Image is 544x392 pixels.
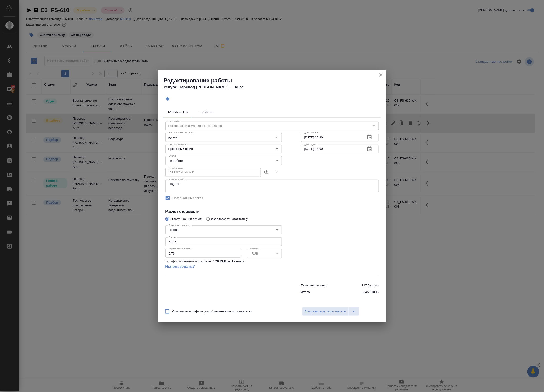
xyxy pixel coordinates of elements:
button: close [377,71,385,79]
div: split button [302,307,360,316]
button: Назначить [261,166,271,178]
span: Сохранить и пересчитать [305,309,346,314]
p: 545.3 [364,290,371,295]
button: Удалить [271,166,282,178]
span: Отправить нотификацию об изменениях исполнителю [172,309,252,314]
button: RUB [250,251,259,255]
textarea: под нот [169,182,376,189]
button: Open [274,146,280,152]
span: Файлы [195,109,218,115]
a: Использовать? [165,264,282,270]
p: слово [370,283,379,288]
div: В работе [165,156,282,165]
p: 0.76 RUB за 1 слово . [213,259,244,264]
button: Сохранить и пересчитать [302,307,349,316]
p: Тариф исполнителя в профиле: [165,259,212,264]
div: RUB [247,249,282,258]
span: Нотариальный заказ [173,196,203,200]
p: Итого [301,290,310,295]
p: 717.5 [362,283,370,288]
button: Добавить тэг [163,94,173,104]
p: RUB [372,290,379,295]
span: Параметры [166,109,189,115]
p: Тарифных единиц [301,283,328,288]
h4: Услуга: Перевод [PERSON_NAME] → Англ [164,84,386,90]
div: слово [165,225,282,234]
button: В работе [169,159,184,163]
button: Open [274,134,280,141]
button: слово [169,228,180,232]
h2: Редактирование работы [164,77,386,84]
h4: Расчет стоимости [165,209,379,214]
